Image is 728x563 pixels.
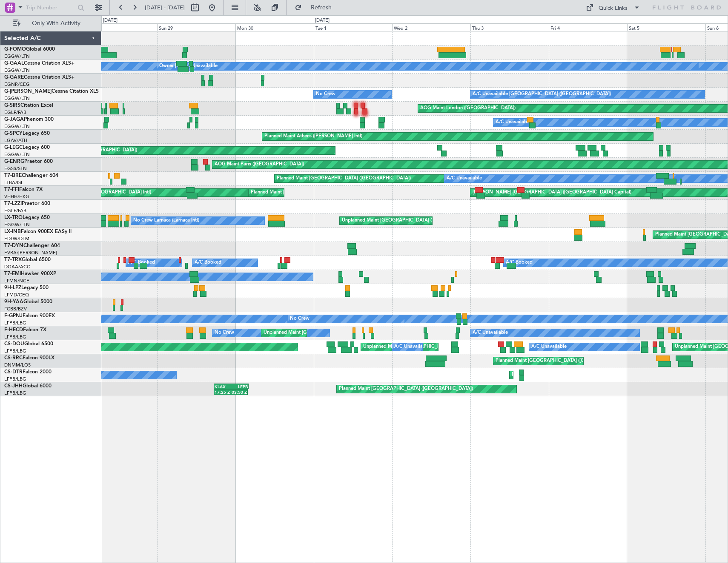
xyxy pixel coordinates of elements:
a: 9H-LPZLegacy 500 [4,285,49,290]
a: DNMM/LOS [4,362,31,368]
a: LX-INBFalcon 900EX EASy II [4,229,72,234]
a: EGGW/LTN [4,151,30,158]
button: Refresh [291,1,342,14]
div: A/C Unavailable [447,172,482,185]
div: Quick Links [599,4,628,13]
span: 9H-LPZ [4,285,21,290]
div: A/C Unavailable [496,116,531,129]
span: T7-FFI [4,187,19,192]
div: Sat 28 [79,23,157,31]
div: A/C Booked [128,256,155,269]
span: G-[PERSON_NAME] [4,89,52,94]
a: G-SIRSCitation Excel [4,103,53,108]
span: G-FOMO [4,47,26,52]
div: AOG Maint Paris ([GEOGRAPHIC_DATA]) [215,158,304,171]
span: G-SIRS [4,103,20,108]
a: G-GAALCessna Citation XLS+ [4,61,75,66]
a: DGAA/ACC [4,264,30,270]
div: No Crew [215,327,234,339]
span: T7-LZZI [4,201,22,206]
span: T7-TRX [4,257,22,262]
div: Planned Maint [GEOGRAPHIC_DATA] ([GEOGRAPHIC_DATA]) [251,186,385,199]
a: G-ENRGPraetor 600 [4,159,53,164]
span: [DATE] - [DATE] [145,4,185,11]
input: Trip Number [26,1,75,14]
a: CS-DTRFalcon 2000 [4,370,52,375]
div: Thu 3 [470,23,549,31]
a: G-SPCYLegacy 650 [4,131,50,136]
span: G-SPCY [4,131,23,136]
div: [DATE] [315,17,330,24]
a: LFPB/LBG [4,348,26,354]
span: LX-INB [4,229,21,234]
a: EVRA/[PERSON_NAME] [4,250,57,256]
a: LFPB/LBG [4,390,26,396]
div: A/C Unavailable [394,341,430,353]
a: EGSS/STN [4,165,27,172]
a: LFPB/LBG [4,320,26,326]
a: 9H-YAAGlobal 5000 [4,299,52,304]
a: G-GARECessna Citation XLS+ [4,75,75,80]
a: EGNR/CEG [4,81,30,88]
a: G-LEGCLegacy 600 [4,145,50,150]
a: T7-DYNChallenger 604 [4,243,60,248]
div: No Crew [316,88,335,101]
div: Planned Maint [GEOGRAPHIC_DATA] ([GEOGRAPHIC_DATA]) [277,172,411,185]
div: Fri 4 [549,23,627,31]
a: LFPB/LBG [4,334,26,340]
span: G-ENRG [4,159,24,164]
span: CS-DOU [4,341,24,347]
a: LFMD/CEQ [4,292,29,298]
div: Planned Maint [GEOGRAPHIC_DATA] ([GEOGRAPHIC_DATA]) [339,383,473,395]
div: Sat 5 [627,23,705,31]
span: F-HECD [4,327,23,333]
a: CS-JHHGlobal 6000 [4,384,52,389]
div: Planned Maint Sofia [512,369,555,381]
div: No Crew Larnaca (Larnaca Intl) [133,214,199,227]
div: [PERSON_NAME] [GEOGRAPHIC_DATA] ([GEOGRAPHIC_DATA] Capital) [473,186,631,199]
button: Quick Links [582,1,645,14]
span: T7-BRE [4,173,22,178]
div: [DATE] [103,17,118,24]
div: A/C Booked [195,256,221,269]
a: LTBA/ISL [4,179,23,186]
a: VHHH/HKG [4,193,29,200]
a: EGGW/LTN [4,222,30,228]
button: Only With Activity [9,17,92,30]
div: LFPB [231,384,248,389]
a: EGLF/FAB [4,109,26,116]
a: T7-FFIFalcon 7X [4,187,43,192]
div: Unplanned Maint [GEOGRAPHIC_DATA] ([GEOGRAPHIC_DATA]) [342,214,482,227]
span: LX-TRO [4,215,23,220]
span: T7-EMI [4,271,21,276]
div: KLAX [215,384,231,389]
a: F-GPNJFalcon 900EX [4,313,55,318]
a: FCBB/BZV [4,306,27,312]
span: G-GAAL [4,61,24,66]
div: Unplanned Maint [GEOGRAPHIC_DATA] ([GEOGRAPHIC_DATA]) [264,327,404,339]
div: Planned Maint Athens ([PERSON_NAME] Intl) [264,130,362,143]
div: A/C Unavailable [473,327,508,339]
a: EGGW/LTN [4,123,30,130]
span: CS-DTR [4,370,23,375]
a: EGGW/LTN [4,53,30,60]
a: EGGW/LTN [4,95,30,102]
span: Only With Activity [22,20,90,26]
div: Planned Maint [GEOGRAPHIC_DATA] ([GEOGRAPHIC_DATA]) [496,355,630,367]
a: LGAV/ATH [4,137,27,144]
div: A/C Booked [506,256,533,269]
a: LFPB/LBG [4,376,26,382]
div: Sun 29 [157,23,235,31]
a: LX-TROLegacy 650 [4,215,50,220]
span: G-GARE [4,75,24,80]
a: T7-TRXGlobal 6500 [4,257,51,262]
a: EGGW/LTN [4,67,30,74]
div: Mon 30 [235,23,314,31]
span: Refresh [304,5,339,11]
div: AOG Maint London ([GEOGRAPHIC_DATA]) [420,102,516,115]
div: Unplanned Maint [GEOGRAPHIC_DATA] ([GEOGRAPHIC_DATA]) [363,341,503,353]
span: T7-DYN [4,243,23,248]
div: Wed 2 [392,23,470,31]
div: Tue 1 [314,23,392,31]
span: F-GPNJ [4,313,23,318]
